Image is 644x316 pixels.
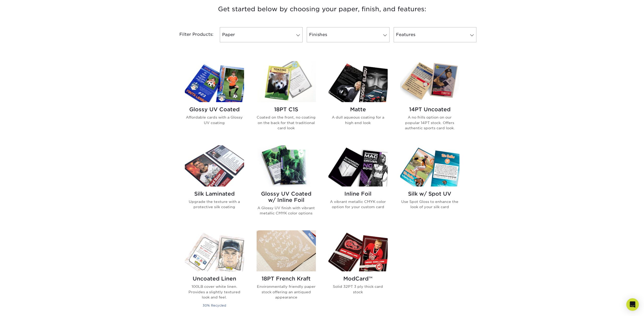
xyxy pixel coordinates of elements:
h2: 14PT Uncoated [400,106,459,113]
img: Uncoated Linen Trading Cards [185,230,244,271]
p: Upgrade the texture with a protective silk coating [185,199,244,210]
img: Silk Laminated Trading Cards [185,145,244,186]
img: 18PT French Kraft Trading Cards [257,230,316,271]
div: Open Intercom Messenger [626,298,639,311]
h2: 18PT French Kraft [257,276,316,282]
img: Inline Foil Trading Cards [328,145,388,186]
h2: Matte [328,106,388,113]
p: A Glossy UV finish with vibrant metallic CMYK color options [257,205,316,216]
a: Features [394,27,476,42]
h2: Glossy UV Coated [185,106,244,113]
p: Affordable cards with a Glossy UV coating [185,115,244,125]
img: ModCard™ Trading Cards [328,230,388,271]
a: Glossy UV Coated w/ Inline Foil Trading Cards Glossy UV Coated w/ Inline Foil A Glossy UV finish ... [257,145,316,224]
p: A dull aqueous coating for a high end look [328,115,388,125]
h2: Uncoated Linen [185,276,244,282]
a: Finishes [307,27,389,42]
img: New Product [303,230,316,246]
iframe: Google Customer Reviews [1,300,44,314]
p: A no frills option on our popular 14PT stock. Offers authentic sports card look. [400,115,459,131]
h2: Inline Foil [328,191,388,197]
p: Solid 32PT 3 ply thick card stock [328,284,388,295]
a: Matte Trading Cards Matte A dull aqueous coating for a high end look [328,61,388,139]
small: 30% Recycled [203,303,226,307]
a: 18PT C1S Trading Cards 18PT C1S Coated on the front, no coating on the back for that traditional ... [257,61,316,139]
h2: Glossy UV Coated w/ Inline Foil [257,191,316,203]
p: A vibrant metallic CMYK color option for your custom card [328,199,388,210]
a: Paper [220,27,303,42]
h2: ModCard™ [328,276,388,282]
a: 18PT French Kraft Trading Cards 18PT French Kraft Environmentally friendly paper stock offering a... [257,230,316,314]
a: ModCard™ Trading Cards ModCard™ Solid 32PT 3 ply thick card stock [328,230,388,314]
p: Coated on the front, no coating on the back for that traditional card look [257,115,316,131]
p: Environmentally friendly paper stock offering an antiqued appearance [257,284,316,300]
img: Glossy UV Coated Trading Cards [185,61,244,102]
p: Use Spot Gloss to enhance the look of your silk card [400,199,459,210]
a: 14PT Uncoated Trading Cards 14PT Uncoated A no frills option on our popular 14PT stock. Offers au... [400,61,459,139]
div: Filter Products: [166,27,218,42]
p: 100LB cover white linen. Provides a slightly textured look and feel. [185,284,244,300]
a: Uncoated Linen Trading Cards Uncoated Linen 100LB cover white linen. Provides a slightly textured... [185,230,244,314]
h2: 18PT C1S [257,106,316,113]
a: Inline Foil Trading Cards Inline Foil A vibrant metallic CMYK color option for your custom card [328,145,388,224]
h2: Silk Laminated [185,191,244,197]
img: Silk w/ Spot UV Trading Cards [400,145,459,186]
img: 14PT Uncoated Trading Cards [400,61,459,102]
a: Silk Laminated Trading Cards Silk Laminated Upgrade the texture with a protective silk coating [185,145,244,224]
a: Silk w/ Spot UV Trading Cards Silk w/ Spot UV Use Spot Gloss to enhance the look of your silk card [400,145,459,224]
img: Glossy UV Coated w/ Inline Foil Trading Cards [257,145,316,186]
h2: Silk w/ Spot UV [400,191,459,197]
img: 18PT C1S Trading Cards [257,61,316,102]
img: Matte Trading Cards [328,61,388,102]
a: Glossy UV Coated Trading Cards Glossy UV Coated Affordable cards with a Glossy UV coating [185,61,244,139]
